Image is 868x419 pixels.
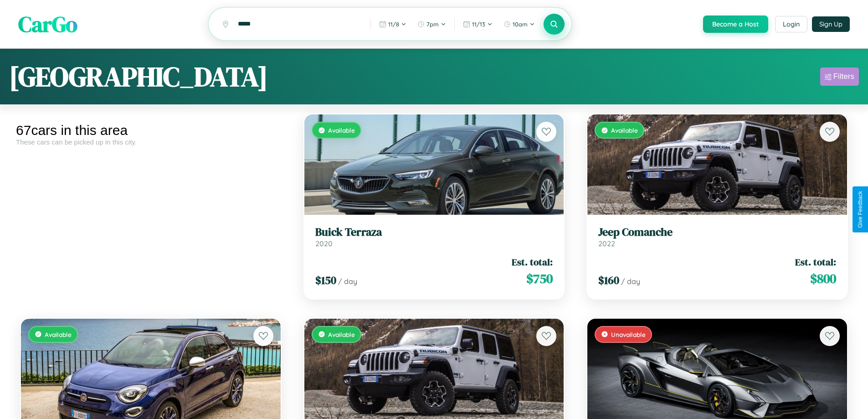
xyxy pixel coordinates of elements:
[611,126,638,134] span: Available
[45,331,72,338] span: Available
[820,67,859,86] button: Filters
[775,16,807,32] button: Login
[315,226,553,239] h3: Buick Terraza
[315,273,336,288] span: $ 150
[375,17,411,31] button: 11/8
[703,16,768,33] button: Become a Host
[16,123,286,138] div: 67 cars in this area
[458,17,497,31] button: 11/13
[499,17,539,31] button: 10am
[426,21,439,28] span: 7pm
[18,9,77,39] span: CarGo
[598,226,836,239] h3: Jeep Comanche
[810,269,836,288] span: $ 800
[472,21,485,28] span: 11 / 13
[795,255,836,269] span: Est. total:
[857,191,863,228] div: Give Feedback
[328,331,355,338] span: Available
[833,72,854,81] div: Filters
[388,21,399,28] span: 11 / 8
[512,255,553,269] span: Est. total:
[9,58,268,95] h1: [GEOGRAPHIC_DATA]
[328,126,355,134] span: Available
[621,277,640,286] span: / day
[338,277,357,286] span: / day
[526,269,553,288] span: $ 750
[315,239,333,248] span: 2020
[16,138,286,146] div: These cars can be picked up in this city.
[598,273,619,288] span: $ 160
[611,331,646,338] span: Unavailable
[812,16,850,32] button: Sign Up
[513,21,528,28] span: 10am
[315,226,553,248] a: Buick Terraza2020
[598,226,836,248] a: Jeep Comanche2022
[413,17,451,31] button: 7pm
[598,239,615,248] span: 2022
